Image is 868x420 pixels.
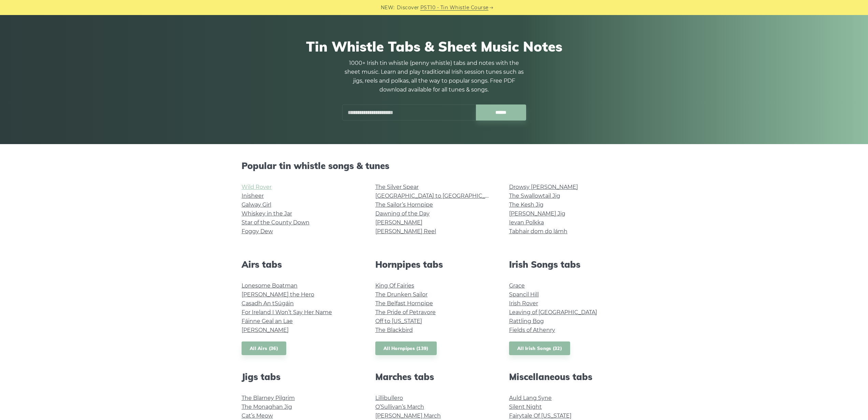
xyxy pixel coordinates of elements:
[509,404,542,410] a: Silent Night
[242,193,264,199] a: Inisheer
[242,38,626,55] h1: Tin Whistle Tabs & Sheet Music Notes
[509,201,544,208] a: The Kesh Jig
[375,259,493,270] h2: Hornpipes tabs
[509,228,567,235] a: Tabhair dom do lámh
[242,282,298,289] a: Lonesome Boatman
[242,395,295,401] a: The Blarney Pilgrim
[509,372,626,382] h2: Miscellaneous tabs
[242,412,273,419] a: Cat’s Meow
[375,184,419,190] a: The Silver Spear
[375,318,422,324] a: Off to [US_STATE]
[375,201,433,208] a: The Sailor’s Hornpipe
[375,412,441,419] a: [PERSON_NAME] March
[509,282,525,289] a: Grace
[375,372,493,382] h2: Marches tabs
[375,309,436,316] a: The Pride of Petravore
[509,210,565,217] a: [PERSON_NAME] Jig
[509,193,560,199] a: The Swallowtail Jig
[509,318,544,324] a: Rattling Bog
[375,404,424,410] a: O’Sullivan’s March
[509,219,544,226] a: Ievan Polkka
[375,291,428,298] a: The Drunken Sailor
[509,395,552,401] a: Auld Lang Syne
[509,412,572,419] a: Fairytale Of [US_STATE]
[509,184,578,190] a: Drowsy [PERSON_NAME]
[242,309,332,316] a: For Ireland I Won’t Say Her Name
[375,395,403,401] a: Lillibullero
[242,228,273,235] a: Foggy Dew
[375,300,433,307] a: The Belfast Hornpipe
[375,193,501,199] a: [GEOGRAPHIC_DATA] to [GEOGRAPHIC_DATA]
[242,341,286,355] a: All Airs (36)
[509,327,555,333] a: Fields of Athenry
[397,4,419,12] span: Discover
[509,259,626,270] h2: Irish Songs tabs
[375,327,413,333] a: The Blackbird
[242,291,314,298] a: [PERSON_NAME] the Hero
[242,160,626,171] h2: Popular tin whistle songs & tunes
[375,210,430,217] a: Dawning of the Day
[375,282,414,289] a: King Of Fairies
[242,184,272,190] a: Wild Rover
[242,210,292,217] a: Whiskey in the Jar
[509,341,570,355] a: All Irish Songs (32)
[242,372,359,382] h2: Jigs tabs
[375,341,437,355] a: All Hornpipes (139)
[375,219,422,226] a: [PERSON_NAME]
[242,219,309,226] a: Star of the County Down
[420,4,489,12] a: PST10 - Tin Whistle Course
[242,327,289,333] a: [PERSON_NAME]
[242,318,293,324] a: Fáinne Geal an Lae
[509,309,597,316] a: Leaving of [GEOGRAPHIC_DATA]
[381,4,395,12] span: NEW:
[242,259,359,270] h2: Airs tabs
[242,300,294,307] a: Casadh An tSúgáin
[509,291,539,298] a: Spancil Hill
[375,228,436,235] a: [PERSON_NAME] Reel
[242,404,292,410] a: The Monaghan Jig
[342,59,526,94] p: 1000+ Irish tin whistle (penny whistle) tabs and notes with the sheet music. Learn and play tradi...
[242,201,271,208] a: Galway Girl
[509,300,538,307] a: Irish Rover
